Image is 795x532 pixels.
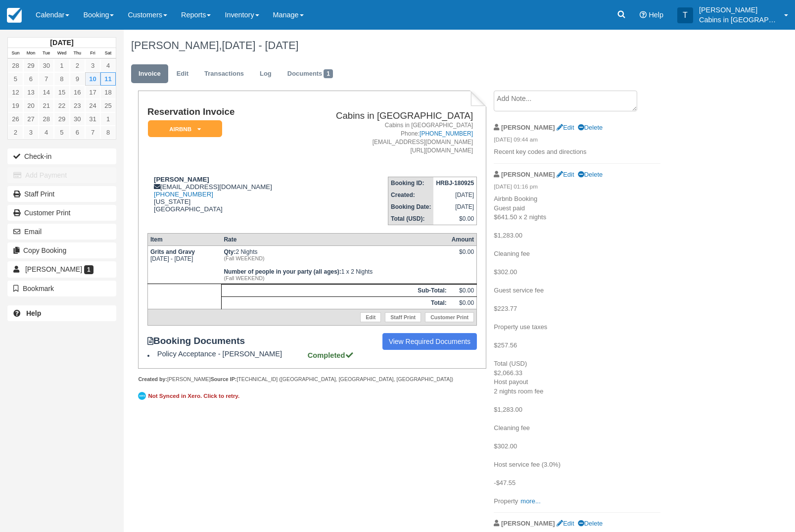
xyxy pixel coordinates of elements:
[85,99,100,112] a: 24
[221,297,449,309] th: Total:
[494,136,660,146] em: [DATE] 09:44 am
[699,5,778,15] p: [PERSON_NAME]
[23,99,39,112] a: 20
[8,48,23,59] th: Sun
[382,333,477,350] a: View Required Documents
[147,120,219,138] a: AirBnB
[211,376,237,382] strong: Source IP:
[557,171,574,178] a: Edit
[23,48,39,59] th: Mon
[39,72,54,86] a: 7
[649,11,663,19] span: Help
[501,124,555,131] strong: [PERSON_NAME]
[54,112,69,126] a: 29
[224,275,446,281] em: (Fall WEEKEND)
[699,15,778,25] p: Cabins in [GEOGRAPHIC_DATA]
[501,520,555,527] strong: [PERSON_NAME]
[494,183,660,193] em: [DATE] 01:16 pm
[131,64,168,84] a: Invoice
[388,189,434,201] th: Created:
[147,246,221,284] td: [DATE] - [DATE]
[7,8,22,23] img: checkfront-main-nav-mini-logo.png
[520,497,540,505] a: more...
[157,350,306,358] span: Policy Acceptance - [PERSON_NAME]
[54,59,69,72] a: 1
[557,520,574,527] a: Edit
[100,59,116,72] a: 4
[54,72,69,86] a: 8
[85,112,100,126] a: 31
[148,120,222,138] em: AirBnB
[304,111,473,121] h2: Cabins in [GEOGRAPHIC_DATA]
[138,390,242,401] a: Not Synced in Xero. Click to retry.
[304,121,473,155] address: Cabins in [GEOGRAPHIC_DATA] Phone: [EMAIL_ADDRESS][DOMAIN_NAME] [URL][DOMAIN_NAME]
[494,194,660,506] p: Airbnb Booking Guest paid $641.50 x 2 nights $1,283.00 Cleaning fee $302.00 Guest service fee $22...
[50,39,73,47] strong: [DATE]
[252,64,279,84] a: Log
[8,112,23,126] a: 26
[433,189,476,201] td: [DATE]
[222,39,298,51] span: [DATE] - [DATE]
[433,201,476,213] td: [DATE]
[677,7,693,23] div: T
[436,180,474,187] strong: HRBJ-180925
[100,99,116,112] a: 25
[154,176,209,183] strong: [PERSON_NAME]
[7,186,116,202] a: Staff Print
[100,126,116,139] a: 8
[70,126,85,139] a: 6
[360,312,381,322] a: Edit
[308,351,354,359] strong: Completed
[224,248,235,255] strong: Qty
[7,242,116,258] button: Copy Booking
[425,312,474,322] a: Customer Print
[100,86,116,99] a: 18
[7,148,116,164] button: Check-in
[449,234,477,246] th: Amount
[147,107,300,117] h1: Reservation Invoice
[150,248,195,255] strong: Grits and Gravy
[39,86,54,99] a: 14
[100,72,116,86] a: 11
[85,86,100,99] a: 17
[138,376,167,382] strong: Created by:
[100,48,116,59] th: Sat
[501,171,555,178] strong: [PERSON_NAME]
[70,48,85,59] th: Thu
[388,177,434,190] th: Booking ID:
[154,191,213,198] a: [PHONE_NUMBER]
[7,261,116,277] a: [PERSON_NAME] 1
[70,112,85,126] a: 30
[23,112,39,126] a: 27
[85,72,100,86] a: 10
[557,124,574,131] a: Edit
[7,205,116,221] a: Customer Print
[147,234,221,246] th: Item
[39,59,54,72] a: 30
[39,126,54,139] a: 4
[452,248,474,263] div: $0.00
[23,72,39,86] a: 6
[131,40,712,51] h1: [PERSON_NAME],
[85,126,100,139] a: 7
[449,285,477,297] td: $0.00
[7,305,116,321] a: Help
[640,11,647,18] i: Help
[39,112,54,126] a: 28
[7,281,116,296] button: Bookmark
[85,59,100,72] a: 3
[85,48,100,59] th: Fri
[100,112,116,126] a: 1
[221,246,449,284] td: 2 Nights 1 x 2 Nights
[578,124,603,131] a: Delete
[147,176,300,213] div: [EMAIL_ADDRESS][DOMAIN_NAME] [US_STATE] [GEOGRAPHIC_DATA]
[26,309,41,317] b: Help
[169,64,196,84] a: Edit
[578,520,603,527] a: Delete
[7,224,116,240] button: Email
[138,376,486,383] div: [PERSON_NAME] [TECHNICAL_ID] ([GEOGRAPHIC_DATA], [GEOGRAPHIC_DATA], [GEOGRAPHIC_DATA])
[70,86,85,99] a: 16
[54,48,69,59] th: Wed
[8,99,23,112] a: 19
[494,147,660,157] p: Recent key codes and directions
